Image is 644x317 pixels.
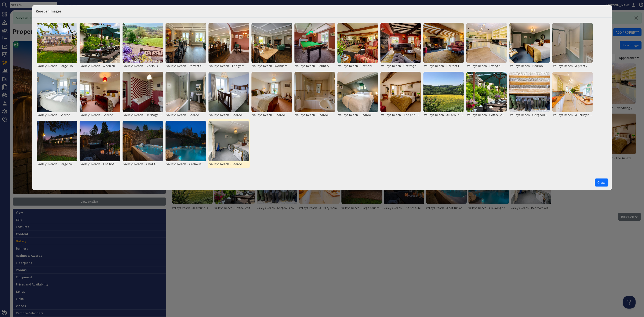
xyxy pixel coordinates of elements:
[80,112,119,117] span: Valleys Reach - Bedroom 3 has a double bed and an en suite bathroom
[37,63,76,68] span: Valleys Reach - Large Holiday House With A Hot Tub In [GEOGRAPHIC_DATA]
[251,23,292,63] img: Image of Valleys Reach - Wonderful views from the dining room
[553,112,592,117] span: Valleys Reach - A utility room that's well equipped - and has a lovely view!
[37,72,77,112] img: Image of Valleys Reach - Bedroom 2 has a small double bed and use of the family bathroom
[380,23,421,63] img: Image of Valleys Reach - Get together in the sitting room for a sing-song round the piano
[166,63,205,68] span: Valleys Reach - Perfect for happy celebrations and family gatherings
[37,161,76,166] span: Valleys Reach - Large country house for group stays in [GEOGRAPHIC_DATA]
[509,72,550,112] img: Image of Valleys Reach - Gorgeous country walks from the doorstep - or just a short drive away on...
[209,112,248,117] span: Valleys Reach - Bedroom 5: A big old fashioned bed and an en suite bathroom
[595,178,608,187] button: Close
[509,23,550,63] img: Image of Valleys Reach - Bedroom 1 is on the first floor and is a twin room, sharing a large fami...
[295,63,334,68] span: Valleys Reach - Country house style throughout
[166,161,205,166] span: Valleys Reach - A relaxing soak before bedtime
[165,23,206,63] img: Image of Valleys Reach - Perfect for happy celebrations and family gatherings
[36,9,61,14] h5: Reorder Images
[553,63,592,68] span: Valleys Reach - A pretty shared family bathroom for Bedrooms 1, 2 and 7
[294,72,335,112] img: Image of Valleys Reach - Bedroom 6 has an ample en suite bedroom
[338,112,377,117] span: Valleys Reach - Bedroom 7 has zip and link beds - so superking or twin
[166,112,205,117] span: Valleys Reach - Bedroom 4 has a charming en suite bathroom
[165,121,206,161] img: Image of Valleys Reach - A relaxing soak before bedtime
[37,121,77,161] img: Image of Valleys Reach - Large country house for group stays in Somerset
[37,23,77,63] img: Image of Valleys Reach - Large Holiday House With A Hot Tub In Somerset
[380,72,421,112] img: Image of Valleys Reach - The Annexe Room sleeps 2 - available at an extra charge
[337,23,378,63] img: Image of Valleys Reach - Gather in the drawing room for drinks before dinner
[381,112,420,117] span: Valleys Reach - The Annexe Room sleeps 2 - available at an extra charge
[123,72,163,112] img: Image of Valleys Reach - Heritage colours in the en suite bathroom for Bedroom 3
[466,72,507,112] img: Image of Valleys Reach - Coffee, chit-chat, sunshine - what group stays are all about
[338,63,377,68] span: Valleys Reach - Gather in the drawing room for drinks before dinner
[466,23,507,63] img: Image of Valleys Reach - Everything you need to rustle up a big cooked breakfast, a lazy lunch, o...
[209,63,248,68] span: Valleys Reach - The games room is right next to the dining room
[37,112,76,117] span: Valleys Reach - Bedroom 2 has a small double bed and use of the family bathroom
[252,63,291,68] span: Valleys Reach - Wonderful views from the dining room
[208,72,249,112] img: Image of Valleys Reach - Bedroom 5: A big old fashioned bed and an en suite bathroom
[510,112,549,117] span: Valleys Reach - Gorgeous country walks from the doorstep - or just a short drive away on Exmoor
[552,72,593,112] img: Image of Valleys Reach - A utility room that's well equipped - and has a lovely view!
[208,121,249,161] img: Image of Valleys Reach - Bedroom 4 is on the first floor and is a twin room with its own ensuite
[552,23,593,63] img: Image of Valleys Reach - A pretty shared family bathroom for Bedrooms 1, 2 and 7
[80,23,120,63] img: Image of Valleys Reach - When the sun is shining the best place for your morning coffee is the te...
[295,112,334,117] span: Valleys Reach - Bedroom 6 has an ample en suite bedroom
[251,72,292,112] img: Image of Valleys Reach - Bedroom 6: A big old mahogany bed and an en suite bathroom
[123,121,163,161] img: Image of Valleys Reach - A hot tub and a sky full of stars... bliss!
[423,72,464,112] img: Image of Valleys Reach - All around is the beautiful Somerset countryside
[424,112,463,117] span: Valleys Reach - All around is the beautiful [GEOGRAPHIC_DATA] countryside
[252,112,291,117] span: Valleys Reach - Bedroom 6: A big old mahogany bed and an en suite bathroom
[80,161,119,166] span: Valleys Reach - The hot tub is in the courtyard at the back of the house
[80,63,119,68] span: Valleys Reach - When the sun is shining the best place for your morning coffee is the terrace at ...
[208,23,249,63] img: Image of Valleys Reach - The games room is right next to the dining room
[80,121,120,161] img: Image of Valleys Reach - The hot tub is in the courtyard at the back of the house
[423,23,464,63] img: Image of Valleys Reach - Perfect for large group holidays anytime of year
[165,72,206,112] img: Image of Valleys Reach - Bedroom 4 has a charming en suite bathroom
[510,63,549,68] span: Valleys Reach - Bedroom 1 is on the first floor and is a twin room, sharing a large family bathroom
[123,161,162,166] span: Valleys Reach - A hot tub and a sky full of stars... bliss!
[80,72,120,112] img: Image of Valleys Reach - Bedroom 3 has a double bed and an en suite bathroom
[123,63,162,68] span: Valleys Reach - Glorious views from the terrace
[467,63,506,68] span: Valleys Reach - Everything you need to rustle up a big cooked breakfast, a lazy lunch, or a celeb...
[381,63,420,68] span: Valleys Reach - Get together in the sitting room for a sing-song round the piano
[294,23,335,63] img: Image of Valleys Reach - Country house style throughout
[424,63,463,68] span: Valleys Reach - Perfect for large group holidays anytime of year
[123,23,163,63] img: Image of Valleys Reach - Glorious views from the terrace
[337,72,378,112] img: Image of Valleys Reach - Bedroom 7 has zip and link beds - so superking or twin
[209,161,248,166] span: Valleys Reach - Bedroom 4 is on the first floor and is a twin room with its own ensuite
[467,112,506,117] span: Valleys Reach - Coffee, chit-chat, sunshine - what group stays are all about
[123,112,162,117] span: Valleys Reach - Heritage colours in the en suite bathroom for Bedroom 3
